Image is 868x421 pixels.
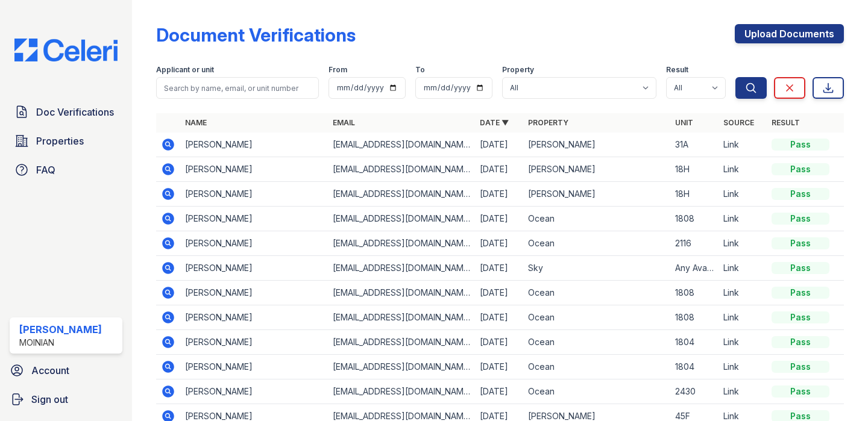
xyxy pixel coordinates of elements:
[180,256,327,281] td: [PERSON_NAME]
[719,281,767,305] td: Link
[180,281,327,305] td: [PERSON_NAME]
[719,355,767,379] td: Link
[475,231,523,256] td: [DATE]
[670,305,719,330] td: 1808
[180,182,327,207] td: [PERSON_NAME]
[772,361,829,373] div: Pass
[10,100,122,124] a: Doc Verifications
[523,355,670,379] td: Ocean
[670,330,719,355] td: 1804
[523,379,670,404] td: Ocean
[180,207,327,231] td: [PERSON_NAME]
[523,182,670,207] td: [PERSON_NAME]
[10,158,122,182] a: FAQ
[772,385,829,398] div: Pass
[328,330,475,355] td: [EMAIL_ADDRESS][DOMAIN_NAME]
[19,337,102,349] div: Moinian
[156,24,356,46] div: Document Verifications
[772,188,829,200] div: Pass
[719,256,767,281] td: Link
[670,133,719,157] td: 31A
[719,379,767,404] td: Link
[523,305,670,330] td: Ocean
[156,65,214,75] label: Applicant or unit
[523,157,670,182] td: [PERSON_NAME]
[670,355,719,379] td: 1804
[523,256,670,281] td: Sky
[735,24,844,43] a: Upload Documents
[475,379,523,404] td: [DATE]
[10,129,122,153] a: Properties
[5,358,127,382] a: Account
[31,392,68,407] span: Sign out
[670,231,719,256] td: 2116
[333,118,355,127] a: Email
[719,207,767,231] td: Link
[5,39,127,61] img: CE_Logo_Blue-a8612792a0a2168367f1c8372b55b34899dd931a85d93a1a3d3e32e68fde9ad4.png
[36,134,84,148] span: Properties
[36,163,55,177] span: FAQ
[328,256,475,281] td: [EMAIL_ADDRESS][DOMAIN_NAME]
[180,305,327,330] td: [PERSON_NAME]
[502,65,534,75] label: Property
[156,77,319,99] input: Search by name, email, or unit number
[36,105,114,119] span: Doc Verifications
[329,65,347,75] label: From
[180,133,327,157] td: [PERSON_NAME]
[328,281,475,305] td: [EMAIL_ADDRESS][DOMAIN_NAME]
[328,305,475,330] td: [EMAIL_ADDRESS][DOMAIN_NAME]
[480,118,509,127] a: Date ▼
[475,207,523,231] td: [DATE]
[475,355,523,379] td: [DATE]
[31,363,69,378] span: Account
[719,182,767,207] td: Link
[180,379,327,404] td: [PERSON_NAME]
[772,163,829,175] div: Pass
[666,65,688,75] label: Result
[180,157,327,182] td: [PERSON_NAME]
[180,355,327,379] td: [PERSON_NAME]
[523,330,670,355] td: Ocean
[328,379,475,404] td: [EMAIL_ADDRESS][DOMAIN_NAME]
[670,281,719,305] td: 1808
[523,281,670,305] td: Ocean
[670,207,719,231] td: 1808
[328,231,475,256] td: [EMAIL_ADDRESS][DOMAIN_NAME]
[670,256,719,281] td: Any Available
[675,118,693,127] a: Unit
[772,311,829,323] div: Pass
[5,387,127,411] a: Sign out
[772,139,829,151] div: Pass
[328,207,475,231] td: [EMAIL_ADDRESS][DOMAIN_NAME]
[719,305,767,330] td: Link
[475,305,523,330] td: [DATE]
[328,157,475,182] td: [EMAIL_ADDRESS][DOMAIN_NAME]
[328,182,475,207] td: [EMAIL_ADDRESS][DOMAIN_NAME]
[719,133,767,157] td: Link
[719,157,767,182] td: Link
[475,330,523,355] td: [DATE]
[523,133,670,157] td: [PERSON_NAME]
[475,157,523,182] td: [DATE]
[328,355,475,379] td: [EMAIL_ADDRESS][DOMAIN_NAME]
[772,262,829,274] div: Pass
[180,330,327,355] td: [PERSON_NAME]
[523,231,670,256] td: Ocean
[719,330,767,355] td: Link
[670,379,719,404] td: 2430
[475,182,523,207] td: [DATE]
[772,118,800,127] a: Result
[670,157,719,182] td: 18H
[523,207,670,231] td: Ocean
[528,118,568,127] a: Property
[19,322,102,337] div: [PERSON_NAME]
[719,231,767,256] td: Link
[475,281,523,305] td: [DATE]
[185,118,207,127] a: Name
[475,133,523,157] td: [DATE]
[180,231,327,256] td: [PERSON_NAME]
[772,213,829,225] div: Pass
[475,256,523,281] td: [DATE]
[328,133,475,157] td: [EMAIL_ADDRESS][DOMAIN_NAME]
